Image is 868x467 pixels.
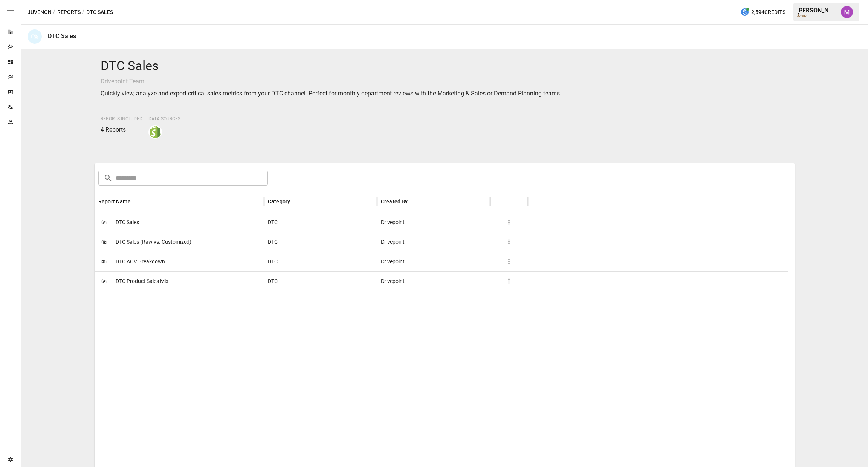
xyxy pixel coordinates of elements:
[377,271,490,291] div: Drivepoint
[737,5,789,19] button: 2,594Credits
[57,8,81,17] button: Reports
[841,6,853,18] img: Umer Muhammed
[268,198,290,204] div: Category
[264,271,377,291] div: DTC
[116,232,191,252] span: DTC Sales (Raw vs. Customized)
[101,89,789,98] p: Quickly view, analyze and export critical sales metrics from your DTC channel. Perfect for monthl...
[98,275,110,287] span: 🛍
[149,126,161,138] img: shopify
[98,217,110,228] span: 🛍
[377,232,490,252] div: Drivepoint
[116,272,168,291] span: DTC Product Sales Mix
[797,7,836,14] div: [PERSON_NAME]
[53,8,56,17] div: /
[101,77,789,86] p: Drivepoint Team
[797,14,836,17] div: Juvenon
[148,116,180,121] span: Data Sources
[98,256,110,267] span: 🛍
[377,252,490,271] div: Drivepoint
[101,58,789,74] h4: DTC Sales
[409,196,419,207] button: Sort
[377,212,490,232] div: Drivepoint
[381,198,408,204] div: Created By
[82,8,85,17] div: /
[48,32,76,40] div: DTC Sales
[101,116,142,121] span: Reports Included
[116,213,139,232] span: DTC Sales
[264,232,377,252] div: DTC
[836,2,857,23] button: Umer Muhammed
[98,198,131,204] div: Report Name
[751,8,785,17] span: 2,594 Credits
[101,125,142,134] p: 4 Reports
[98,236,110,247] span: 🛍
[291,196,301,207] button: Sort
[264,252,377,271] div: DTC
[28,8,52,17] button: Juvenon
[28,29,42,44] div: 🛍
[131,196,142,207] button: Sort
[116,252,165,271] span: DTC AOV Breakdown
[264,212,377,232] div: DTC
